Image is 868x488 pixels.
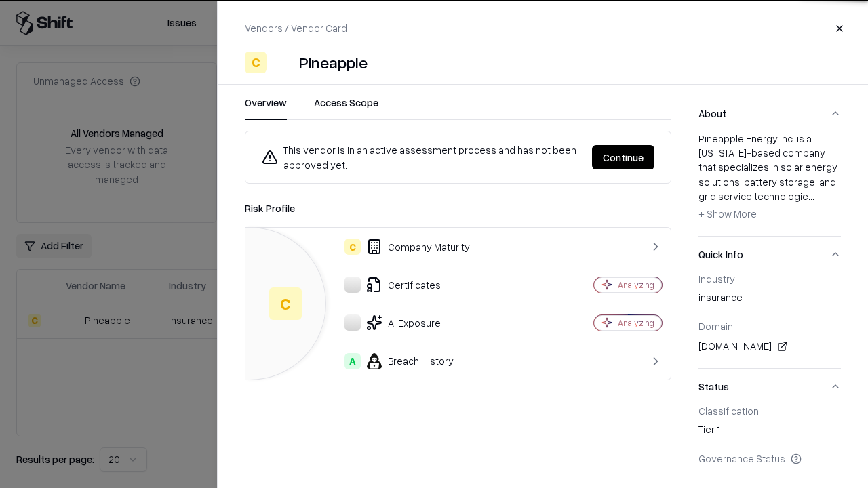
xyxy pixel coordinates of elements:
button: About [698,96,841,131]
span: ... [808,190,814,202]
span: + Show More [698,207,757,220]
div: C [245,52,267,73]
div: Breach History [256,353,547,369]
div: Quick Info [698,272,841,368]
div: About [698,131,841,236]
div: This vendor is in an active assessment process and has not been approved yet. [262,142,581,172]
button: Continue [592,145,654,169]
div: C [344,239,361,255]
div: Analyzing [618,317,654,329]
div: [DOMAIN_NAME] [698,338,841,354]
div: Analyzing [618,279,654,291]
div: Industry [698,272,841,285]
div: Classification [698,405,841,417]
button: Access Scope [314,96,378,120]
div: Certificates [256,277,547,293]
button: Overview [245,96,287,120]
p: Vendors / Vendor Card [245,21,347,35]
img: Pineapple [272,52,294,73]
button: Quick Info [698,237,841,272]
button: + Show More [698,203,757,225]
div: A [344,353,361,369]
div: AI Exposure [256,314,547,331]
div: insurance [698,290,841,309]
div: C [269,287,302,320]
div: Tier 1 [698,422,841,441]
div: Company Maturity [256,239,547,255]
div: Governance Status [698,452,841,464]
button: Status [698,369,841,405]
div: Pineapple [299,52,368,73]
div: Risk Profile [245,200,671,216]
div: Pineapple Energy Inc. is a [US_STATE]-based company that specializes in solar energy solutions, b... [698,131,841,225]
div: Domain [698,320,841,332]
